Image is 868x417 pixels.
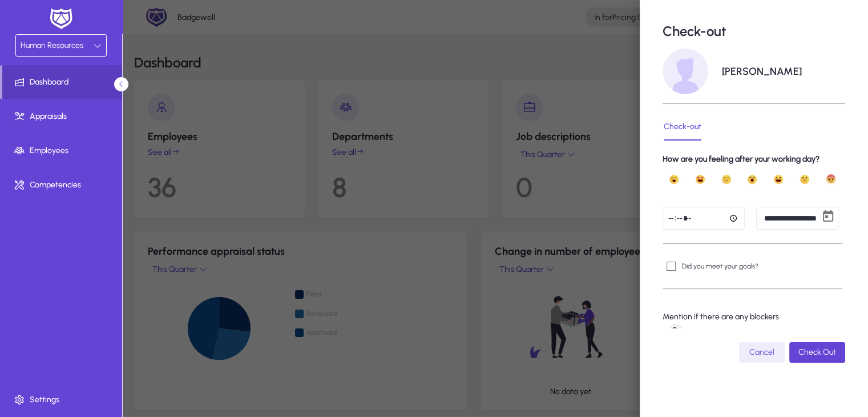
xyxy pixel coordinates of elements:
[2,77,122,88] span: Dashboard
[2,145,124,157] span: Employees
[2,383,124,417] a: Settings
[47,7,75,31] img: white-logo.png
[2,179,124,191] span: Competencies
[2,394,124,406] span: Settings
[21,41,83,50] span: Human Resources
[2,168,124,202] a: Competencies
[2,134,124,168] a: Employees
[663,23,726,39] p: Check-out
[2,99,124,134] a: Appraisals
[2,111,124,122] span: Appraisals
